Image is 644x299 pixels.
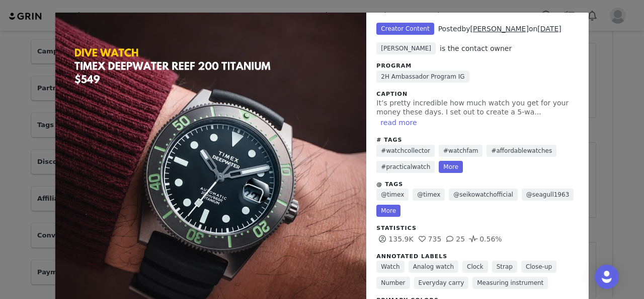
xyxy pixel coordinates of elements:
[376,71,469,83] a: 2H Ambassador Program IG
[472,277,548,289] a: Measuring instrument
[376,99,569,116] span: It’s pretty incredible how much watch you get for your money these days. I set out to create a 5-...
[8,8,349,19] body: Rich Text Area. Press ALT-0 for help.
[376,23,434,35] span: Creator Content
[440,43,512,54] div: is the contact owner
[376,253,579,261] div: Annotated Labels
[537,25,561,33] a: [DATE]
[487,145,556,157] a: #affordablewatches
[376,161,435,173] a: #practicalwatch
[376,205,400,217] a: More
[376,235,413,243] span: 135.9K
[492,261,517,273] a: Strap
[376,136,579,145] div: # Tags
[376,189,409,201] a: @timex
[376,261,404,273] a: Watch
[376,62,579,71] div: Program
[409,261,458,273] a: Analog watch
[462,261,488,273] a: Clock
[449,189,517,201] a: @seikowatchofficial
[376,145,435,157] a: #watchcollector
[467,235,502,243] span: 0.56%
[376,42,436,54] span: [PERSON_NAME]
[595,265,619,289] div: Open Intercom Messenger
[461,25,528,33] span: by
[470,25,529,33] a: [PERSON_NAME]
[376,116,421,129] button: read more
[376,90,579,99] div: Caption
[438,24,561,34] div: Posted on
[414,277,469,289] a: Everyday carry
[521,261,556,273] a: Close-up
[376,277,410,289] a: Number
[416,235,442,243] span: 735
[439,145,482,157] a: #watchfam
[376,224,579,233] div: Statistics
[444,235,465,243] span: 25
[413,189,445,201] a: @timex
[439,161,463,173] a: More
[376,181,579,189] div: @ Tags
[522,189,574,201] a: @seagull1963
